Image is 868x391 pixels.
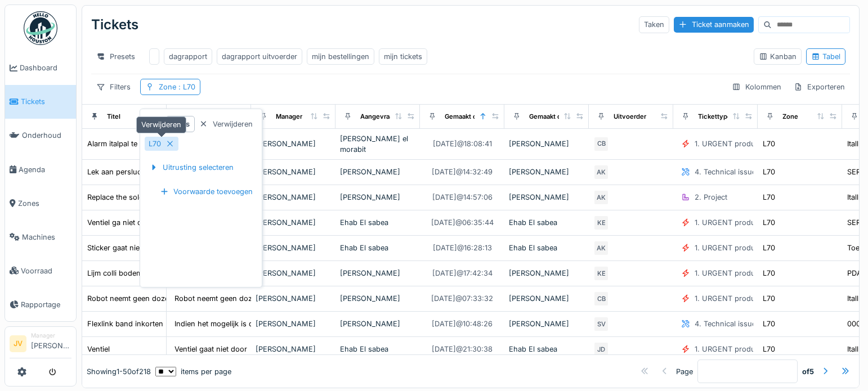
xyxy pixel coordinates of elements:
[763,192,775,203] div: L70
[593,341,609,357] div: JD
[21,299,71,310] span: Rapportage
[340,217,415,228] div: Ehab El sabea
[695,217,824,228] div: 1. URGENT production line disruption
[509,167,584,177] div: [PERSON_NAME]
[87,138,193,149] div: Alarm italpal te herstellen nood
[509,344,584,354] div: Ehab El sabea
[593,266,609,281] div: KE
[340,133,415,155] div: [PERSON_NAME] el morabit
[340,318,415,329] div: [PERSON_NAME]
[674,17,754,32] div: Ticket aanmaken
[432,167,493,177] div: [DATE] @ 14:32:49
[431,293,493,304] div: [DATE] @ 07:33:32
[155,366,231,377] div: items per page
[145,160,238,175] div: Uitrusting selecteren
[698,112,731,122] div: Tickettype
[509,192,584,203] div: [PERSON_NAME]
[593,291,609,307] div: CB
[763,138,775,149] div: L70
[91,10,138,39] div: Tickets
[87,192,223,203] div: Replace the solenoid to the original one
[87,318,163,329] div: Flexlink band inkorten
[695,318,756,329] div: 4. Technical issue
[509,318,584,329] div: [PERSON_NAME]
[340,293,415,304] div: [PERSON_NAME]
[593,240,609,256] div: AK
[360,112,417,122] div: Aangevraagd door
[87,242,208,253] div: Sticker gaat niet van de armen stuk
[312,51,369,62] div: mijn bestellingen
[22,232,71,242] span: Machines
[789,79,850,95] div: Exporteren
[276,112,302,122] div: Manager
[432,192,493,203] div: [DATE] @ 14:57:06
[676,366,693,377] div: Page
[695,293,824,304] div: 1. URGENT production line disruption
[384,51,422,62] div: mijn tickets
[169,51,207,62] div: dagrapport
[256,318,331,329] div: [PERSON_NAME]
[432,318,493,329] div: [DATE] @ 10:48:26
[433,242,492,253] div: [DATE] @ 16:28:13
[509,268,584,278] div: [PERSON_NAME]
[763,344,775,354] div: L70
[695,167,756,177] div: 4. Technical issue
[639,16,669,33] div: Taken
[91,48,140,65] div: Presets
[184,119,190,129] strong: is
[811,51,840,62] div: Tabel
[614,112,646,122] div: Uitvoerder
[763,318,775,329] div: L70
[91,79,136,95] div: Filters
[433,138,492,149] div: [DATE] @ 18:08:41
[222,51,297,62] div: dagrapport uitvoerder
[763,217,775,228] div: L70
[107,112,120,122] div: Titel
[593,215,609,231] div: KE
[695,242,824,253] div: 1. URGENT production line disruption
[87,167,206,177] div: Lek aan persluchtgroep L70 seram
[509,138,584,149] div: [PERSON_NAME]
[136,116,186,133] div: Verwijderen
[175,293,272,304] div: Robot neemt geen dozen op
[695,138,824,149] div: 1. URGENT production line disruption
[87,217,154,228] div: Ventiel ga niet door
[593,164,609,180] div: AK
[759,51,797,62] div: Kanban
[509,242,584,253] div: Ehab El sabea
[21,266,71,276] span: Voorraad
[20,62,71,73] span: Dashboard
[763,268,775,278] div: L70
[593,136,609,152] div: CB
[340,268,415,278] div: [PERSON_NAME]
[195,116,257,132] div: Verwijderen
[432,268,493,278] div: [DATE] @ 17:42:34
[24,11,57,45] img: Badge_color-CXgf-gQk.svg
[87,268,142,278] div: Lijm colli bodem
[593,190,609,205] div: AK
[256,268,331,278] div: [PERSON_NAME]
[695,268,824,278] div: 1. URGENT production line disruption
[175,344,247,354] div: Ventiel gaat niet door
[340,344,415,354] div: Ehab El sabea
[509,293,584,304] div: [PERSON_NAME]
[159,82,195,92] div: Zone
[175,318,326,329] div: Indien het mogelijk is deze band in te korten
[256,138,331,149] div: [PERSON_NAME]
[155,184,257,199] div: Voorwaarde toevoegen
[87,293,185,304] div: Robot neemt geen dozen op
[87,366,151,377] div: Showing 1 - 50 of 218
[695,192,727,203] div: 2. Project
[529,112,571,122] div: Gemaakt door
[432,344,493,354] div: [DATE] @ 21:30:38
[340,192,415,203] div: [PERSON_NAME]
[340,242,415,253] div: Ehab El sabea
[149,138,161,149] div: L70
[763,167,775,177] div: L70
[31,331,71,340] div: Manager
[18,198,71,209] span: Zones
[10,335,26,352] li: JV
[509,217,584,228] div: Ehab El sabea
[593,316,609,332] div: SV
[256,217,331,228] div: [PERSON_NAME]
